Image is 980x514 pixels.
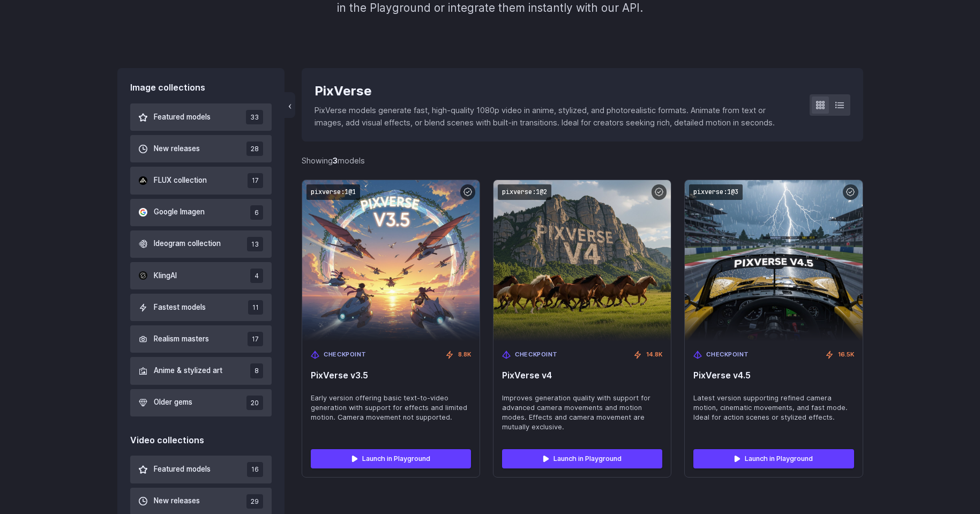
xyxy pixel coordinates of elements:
[246,396,263,410] span: 20
[246,494,263,509] span: 29
[689,184,743,200] code: pixverse:1@3
[693,449,854,468] a: Launch in Playground
[458,350,471,360] span: 8.8K
[250,269,263,283] span: 4
[311,393,471,422] span: Early version offering basic text-to-video generation with support for effects and limited motion...
[130,389,272,416] button: Older gems 20
[154,464,211,475] span: Featured models
[311,370,471,381] span: PixVerse v3.5
[706,350,749,360] span: Checkpoint
[250,363,263,378] span: 8
[502,370,662,381] span: PixVerse v4
[493,180,671,341] img: PixVerse v4
[130,135,272,162] button: New releases 28
[285,92,295,118] button: ‹
[130,103,272,131] button: Featured models 33
[838,350,854,360] span: 16.5K
[302,154,365,167] div: Showing models
[154,143,200,155] span: New releases
[248,332,263,346] span: 17
[154,397,192,408] span: Older gems
[130,230,272,258] button: Ideogram collection 13
[693,393,854,422] span: Latest version supporting refined camera motion, cinematic movements, and fast mode. Ideal for ac...
[130,357,272,384] button: Anime & stylized art 8
[130,325,272,353] button: Realism masters 17
[246,141,263,156] span: 28
[311,449,471,468] a: Launch in Playground
[130,167,272,194] button: FLUX collection 17
[248,173,263,188] span: 17
[154,175,207,187] span: FLUX collection
[250,205,263,220] span: 6
[130,434,272,448] div: Video collections
[646,350,662,360] span: 14.8K
[154,302,206,314] span: Fastest models
[154,365,222,377] span: Anime & stylized art
[498,184,551,200] code: pixverse:1@2
[130,294,272,321] button: Fastest models 11
[315,104,792,129] p: PixVerse models generate fast, high-quality 1080p video in anime, stylized, and photorealistic fo...
[154,270,177,282] span: KlingAI
[685,180,862,341] img: PixVerse v4.5
[502,393,662,432] span: Improves generation quality with support for advanced camera movements and motion modes. Effects ...
[248,300,263,315] span: 11
[333,156,338,165] strong: 3
[693,370,854,381] span: PixVerse v4.5
[515,350,558,360] span: Checkpoint
[154,206,205,218] span: Google Imagen
[154,238,221,250] span: Ideogram collection
[324,350,366,360] span: Checkpoint
[154,111,211,123] span: Featured models
[502,449,662,468] a: Launch in Playground
[130,262,272,289] button: KlingAI 4
[154,333,209,345] span: Realism masters
[246,110,263,124] span: 33
[302,180,480,341] img: PixVerse v3.5
[130,456,272,483] button: Featured models 16
[130,81,272,95] div: Image collections
[154,495,200,507] span: New releases
[315,81,792,101] div: PixVerse
[306,184,360,200] code: pixverse:1@1
[130,199,272,226] button: Google Imagen 6
[247,237,263,251] span: 13
[247,462,263,476] span: 16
